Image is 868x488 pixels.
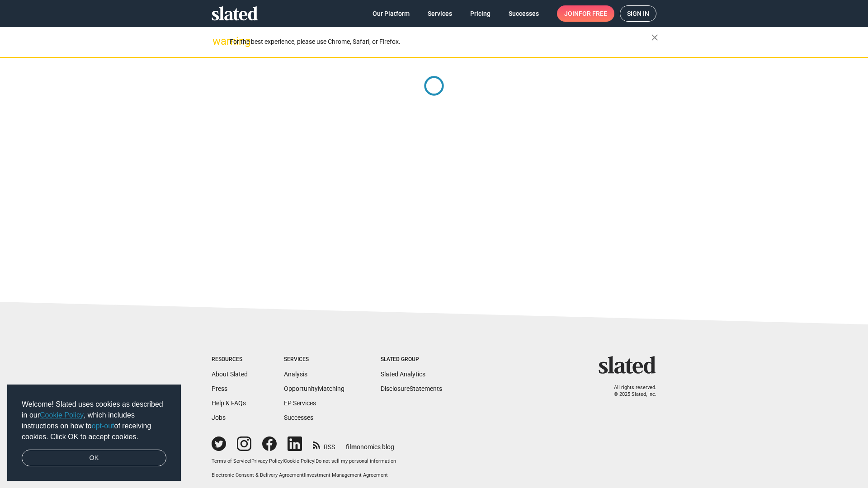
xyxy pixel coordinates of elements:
[230,36,651,48] div: For the best experience, please use Chrome, Safari, or Firefox.
[313,437,335,451] a: RSS
[284,356,344,363] div: Services
[212,356,248,363] div: Resources
[373,5,410,22] span: Our Platform
[305,472,388,478] a: Investment Management Agreement
[212,414,226,421] a: Jobs
[381,356,442,363] div: Slated Group
[212,371,248,378] a: About Slated
[284,414,313,421] a: Successes
[40,411,84,419] a: Cookie Policy
[314,458,316,464] span: |
[501,5,546,22] a: Successes
[381,385,442,392] a: DisclosureStatements
[579,5,607,22] span: for free
[316,458,396,465] button: Do not sell my personal information
[22,399,166,442] span: Welcome! Slated uses cookies as described in our , which includes instructions on how to of recei...
[283,458,284,464] span: |
[420,5,459,22] a: Services
[284,371,307,378] a: Analysis
[7,385,181,481] div: cookieconsent
[284,458,314,464] a: Cookie Policy
[250,458,251,464] span: |
[428,5,452,22] span: Services
[284,385,344,392] a: OpportunityMatching
[212,36,223,47] mat-icon: warning
[509,5,539,22] span: Successes
[284,399,316,407] a: EP Services
[557,5,614,22] a: Joinfor free
[212,458,250,464] a: Terms of Service
[22,450,166,467] a: dismiss cookie message
[627,6,649,21] span: Sign in
[346,443,357,450] span: film
[649,32,660,43] mat-icon: close
[212,385,227,392] a: Press
[251,458,283,464] a: Privacy Policy
[365,5,417,22] a: Our Platform
[463,5,498,22] a: Pricing
[212,399,246,407] a: Help & FAQs
[381,371,425,378] a: Slated Analytics
[346,436,394,451] a: filmonomics blog
[470,5,491,22] span: Pricing
[620,5,656,22] a: Sign in
[304,472,305,478] span: |
[92,422,114,430] a: opt-out
[212,472,304,478] a: Electronic Consent & Delivery Agreement
[564,5,607,22] span: Join
[604,385,656,398] p: All rights reserved. © 2025 Slated, Inc.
